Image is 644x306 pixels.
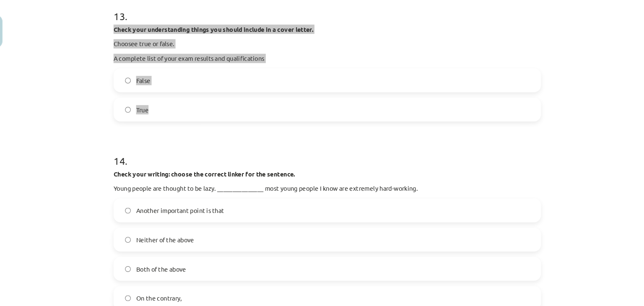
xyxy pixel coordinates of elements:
[130,80,136,86] input: False
[141,257,188,266] span: Both of the above
[130,259,136,265] input: Both of the above
[141,202,224,211] span: Another important point is that
[119,2,525,28] h1: 13 .
[5,34,9,40] img: icon-close-lesson-0947bae3869378f0d4975bcd49f059093ad1ed9edebbc8119c70593378902aed.svg
[119,44,525,53] p: Choosee true or false.
[119,58,525,67] p: A complete list of your exam results and qualifications
[119,181,525,190] p: Young people are thought to be lazy. _______________ most young people I know are extremely hard-...
[130,108,136,114] input: True
[141,285,184,294] span: On the contrary,
[130,204,136,209] input: Another important point is that
[119,31,309,38] strong: Check your understanding things you should include in a cover letter.
[130,287,136,292] input: On the contrary,
[141,230,196,239] span: Neither of the above
[119,168,291,175] strong: Check your writing: choose the correct linker for the sentence.
[141,79,154,88] span: False
[130,231,136,237] input: Neither of the above
[119,139,525,165] h1: 14 .
[141,106,153,115] span: True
